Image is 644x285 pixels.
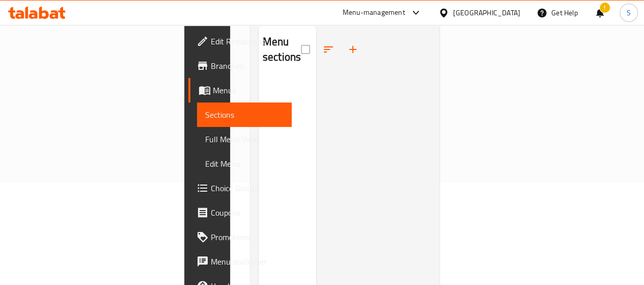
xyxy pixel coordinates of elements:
[211,60,284,72] span: Branches
[188,249,292,274] a: Menu disclaimer
[205,158,284,170] span: Edit Menu
[188,225,292,249] a: Promotions
[211,35,284,47] span: Edit Restaurant
[188,78,292,102] a: Menus
[211,182,284,194] span: Choice Groups
[213,84,284,96] span: Menus
[211,231,284,243] span: Promotions
[197,127,292,151] a: Full Menu View
[211,255,284,268] span: Menu disclaimer
[453,7,520,18] div: [GEOGRAPHIC_DATA]
[197,102,292,127] a: Sections
[205,133,284,145] span: Full Menu View
[343,7,405,19] div: Menu-management
[197,151,292,176] a: Edit Menu
[188,200,292,225] a: Coupons
[627,7,631,18] span: S
[341,37,365,62] button: Add section
[188,54,292,78] a: Branches
[205,109,284,121] span: Sections
[259,74,316,82] nav: Menu sections
[188,29,292,54] a: Edit Restaurant
[188,176,292,200] a: Choice Groups
[211,206,284,219] span: Coupons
